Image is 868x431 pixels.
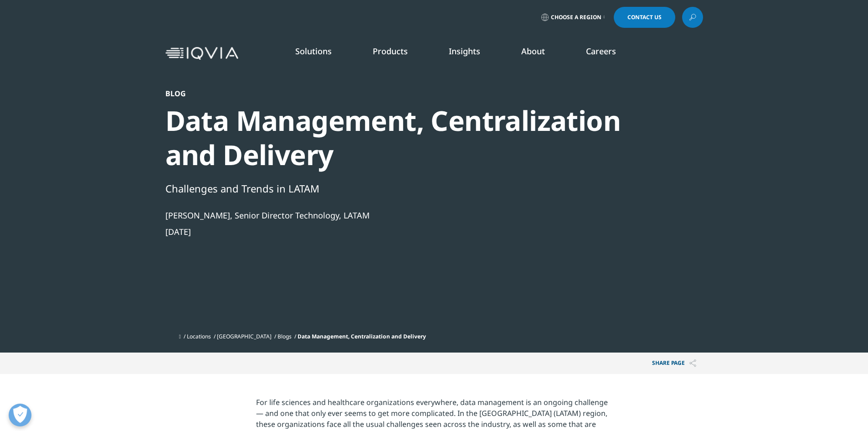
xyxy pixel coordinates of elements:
a: Solutions [295,46,332,57]
div: [PERSON_NAME], Senior Director Technology, LATAM [165,210,654,221]
a: Blogs [277,332,292,340]
span: Choose a Region [551,14,601,21]
a: Careers [586,46,616,57]
span: Data Management, Centralization and Delivery [298,332,426,340]
button: Abrir preferências [9,404,31,426]
a: Insights [449,46,480,57]
div: Data Management, Centralization and Delivery [165,104,654,172]
a: Products [373,46,408,57]
a: [GEOGRAPHIC_DATA] [217,332,272,340]
a: About [521,46,545,57]
div: Challenges and Trends in LATAM [165,181,654,196]
div: [DATE] [165,226,654,237]
div: Blog [165,89,654,98]
p: Share PAGE [645,353,703,374]
a: Contact Us [614,7,675,28]
button: Share PAGEShare PAGE [645,353,703,374]
img: Share PAGE [689,359,696,367]
a: Locations [187,332,211,340]
span: Contact Us [627,15,662,20]
nav: Primary [242,32,703,75]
